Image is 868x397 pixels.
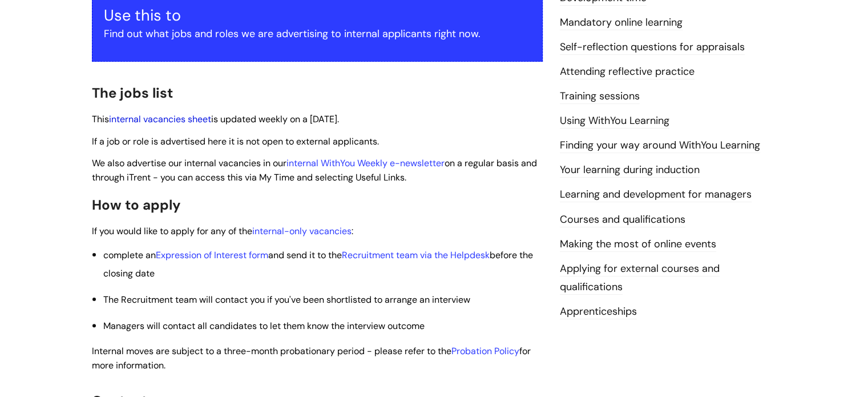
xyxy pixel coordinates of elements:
a: internal-only vacancies [252,225,352,237]
span: and send it to the before the c [103,249,533,279]
a: Courses and qualifications [560,212,685,227]
span: How to apply [92,196,181,214]
a: Training sessions [560,89,640,104]
a: Probation Policy [451,345,519,357]
p: Find out what jobs and roles we are advertising to internal applicants right now. [104,25,531,43]
span: This is updated weekly on a [DATE]. [92,113,339,125]
a: Mandatory online learning [560,15,683,30]
a: Self-reflection questions for appraisals [560,40,745,55]
span: I [92,345,531,371]
a: Your learning during induction [560,163,700,178]
span: If a job or role is advertised here it is not open to external applicants. [92,135,379,147]
a: Applying for external courses and qualifications [560,262,720,295]
a: Expression of Interest form [156,249,268,261]
span: The jobs list [92,84,173,102]
a: Learning and development for managers [560,187,752,202]
span: We also advertise our internal vacancies in our on a regular basis and through iTrent - you can a... [92,157,537,183]
span: Managers will contact all candidates to let them know the interview outcome [103,320,425,332]
a: Attending reflective practice [560,65,695,79]
span: nternal moves are subject to a three-month probationary period - please refer to the for more inf... [92,345,531,371]
span: The Recruitment team will contact you if you've been shortlisted to arrange an interview [103,294,470,306]
a: Recruitment team via the Helpdesk [342,249,490,261]
a: internal vacancies sheet [109,113,211,125]
a: Apprenticeships [560,304,637,319]
a: Using WithYou Learning [560,114,669,129]
h3: Use this to [104,6,531,25]
a: Finding your way around WithYou Learning [560,138,760,153]
span: If you would like to apply for any of the : [92,225,353,237]
span: complete an [103,249,156,261]
a: Making the most of online events [560,237,716,252]
span: losing date [108,267,155,279]
a: internal WithYou Weekly e-newsletter [286,157,445,169]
